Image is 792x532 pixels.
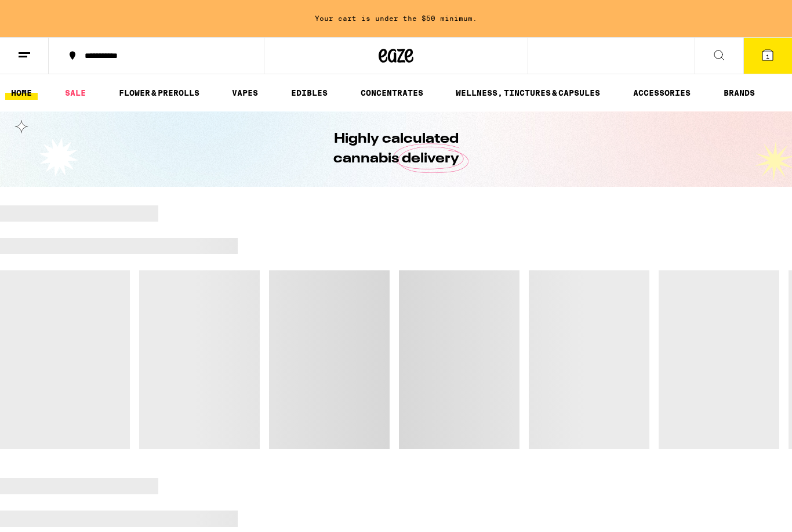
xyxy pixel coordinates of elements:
[226,86,264,100] a: VAPES
[59,86,92,100] a: SALE
[113,86,205,100] a: FLOWER & PREROLLS
[450,86,606,100] a: WELLNESS, TINCTURES & CAPSULES
[300,129,492,169] h1: Highly calculated cannabis delivery
[627,86,696,100] a: ACCESSORIES
[766,53,769,60] span: 1
[285,86,333,100] a: EDIBLES
[355,86,429,100] a: CONCENTRATES
[743,38,792,74] button: 1
[718,86,761,100] a: BRANDS
[5,86,38,100] a: HOME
